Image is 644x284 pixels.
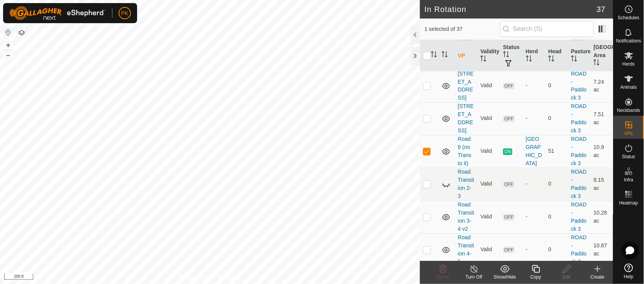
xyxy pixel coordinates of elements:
[571,169,586,199] a: ROAD - Paddock 3
[590,40,613,72] th: [GEOGRAPHIC_DATA] Area
[179,274,208,281] a: Privacy Policy
[477,135,500,168] td: Valid
[121,9,129,17] span: PK
[477,233,500,266] td: Valid
[431,52,437,59] p-sorticon: Activate to sort
[480,57,486,63] p-sorticon: Activate to sort
[459,274,489,281] div: Turn Off
[503,214,515,221] span: OFF
[571,71,586,101] a: ROAD - Paddock 3
[548,57,554,63] p-sorticon: Activate to sort
[458,103,474,134] a: [STREET_ADDRESS]
[526,82,542,90] div: -
[619,201,638,205] span: Heatmap
[523,40,545,72] th: Herd
[571,57,577,63] p-sorticon: Activate to sort
[437,274,450,280] span: Delete
[217,274,240,281] a: Contact Us
[624,177,633,182] span: Infra
[545,135,568,168] td: 51
[520,274,551,281] div: Copy
[477,69,500,102] td: Valid
[503,116,515,122] span: OFF
[545,40,568,72] th: Head
[3,28,13,37] button: Reset Map
[545,168,568,201] td: 0
[503,247,515,254] span: OFF
[442,52,448,59] p-sorticon: Activate to sort
[477,40,500,72] th: Validity
[568,40,591,72] th: Pasture
[477,168,500,201] td: Valid
[545,102,568,135] td: 0
[613,260,644,282] a: Help
[458,71,474,101] a: [STREET_ADDRESS]
[3,41,13,50] button: +
[458,235,474,265] a: Road Transition 4-5
[571,202,586,232] a: ROAD - Paddock 3
[455,40,477,72] th: VP
[624,131,633,136] span: VPs
[571,235,586,265] a: ROAD - Paddock 3
[500,40,523,72] th: Status
[503,149,512,155] span: ON
[477,102,500,135] td: Valid
[545,233,568,266] td: 0
[590,102,613,135] td: 7.51 ac
[616,39,641,43] span: Notifications
[590,69,613,102] td: 7.24 ac
[590,201,613,233] td: 10.28 ac
[618,15,639,20] span: Schedules
[571,136,586,167] a: ROAD - Paddock 3
[622,154,635,159] span: Status
[500,21,594,37] input: Search (S)
[590,233,613,266] td: 10.87 ac
[571,103,586,134] a: ROAD - Paddock 3
[617,108,640,113] span: Neckbands
[590,135,613,168] td: 10.9 ac
[551,274,582,281] div: Edit
[526,213,542,221] div: -
[503,52,509,59] p-sorticon: Activate to sort
[593,61,600,67] p-sorticon: Activate to sort
[503,83,515,90] span: OFF
[458,169,474,199] a: Road Transition 2-3
[9,6,106,20] img: Gallagher Logo
[458,136,471,167] a: Road 9 (no Trans to it)
[526,180,542,188] div: -
[526,57,532,63] p-sorticon: Activate to sort
[622,62,635,66] span: Herds
[503,181,515,188] span: OFF
[425,5,597,14] h2: In Rotation
[17,28,26,37] button: Map Layers
[526,246,542,254] div: -
[3,51,13,60] button: –
[458,202,474,232] a: Road Transition 3-4 v2
[477,201,500,233] td: Valid
[590,168,613,201] td: 8.15 ac
[545,201,568,233] td: 0
[526,135,542,168] div: [GEOGRAPHIC_DATA]
[489,274,520,281] div: Show/Hide
[425,25,500,33] span: 1 selected of 37
[545,69,568,102] td: 0
[582,274,613,281] div: Create
[526,115,542,123] div: -
[597,3,605,15] span: 37
[624,274,634,279] span: Help
[620,85,637,90] span: Animals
